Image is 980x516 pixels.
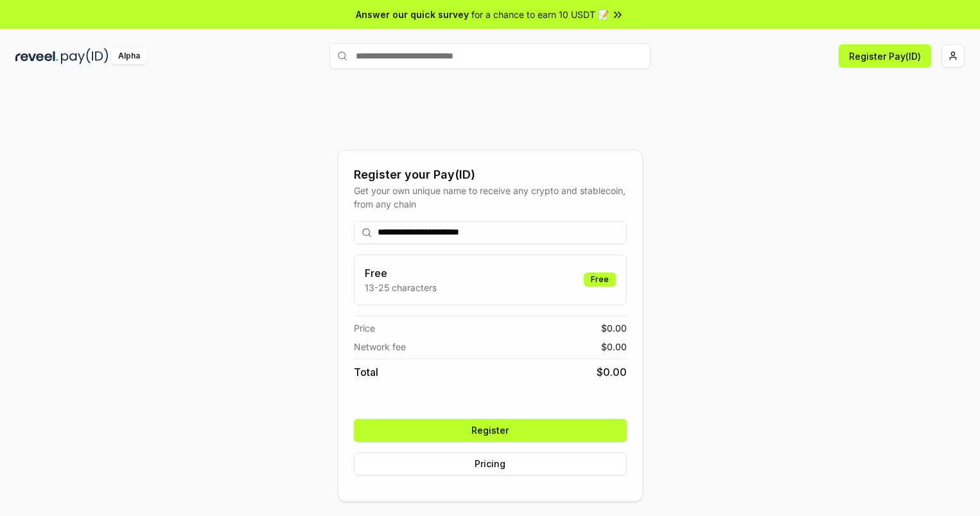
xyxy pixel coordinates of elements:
[471,8,609,21] span: for a chance to earn 10 USDT 📝
[354,184,627,211] div: Get your own unique name to receive any crypto and stablecoin, from any chain
[356,8,469,21] span: Answer our quick survey
[365,281,437,294] p: 13-25 characters
[61,48,109,64] img: pay_id
[354,419,627,442] button: Register
[601,340,627,353] span: $ 0.00
[111,48,147,64] div: Alpha
[354,321,375,335] span: Price
[597,364,627,380] span: $ 0.00
[354,364,378,380] span: Total
[839,44,931,67] button: Register Pay(ID)
[354,340,406,353] span: Network fee
[601,321,627,335] span: $ 0.00
[584,272,616,287] div: Free
[365,265,437,281] h3: Free
[15,48,58,64] img: reveel_dark
[354,452,627,476] button: Pricing
[354,166,627,184] div: Register your Pay(ID)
